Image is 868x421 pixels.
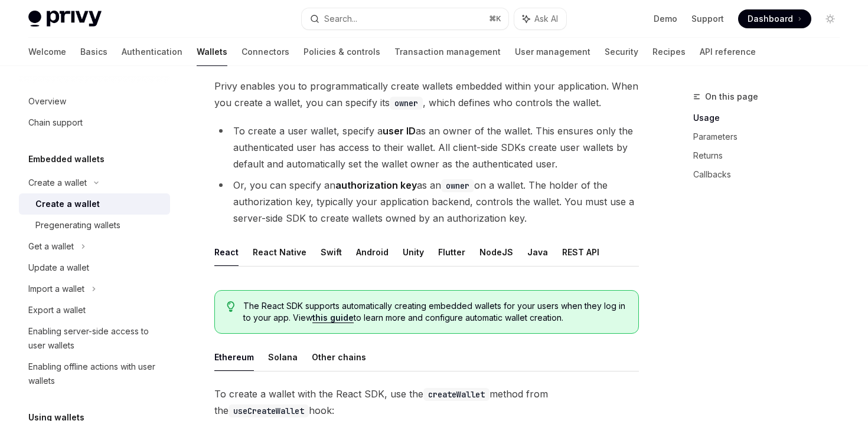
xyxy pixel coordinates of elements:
a: Demo [654,13,677,25]
li: Or, you can specify an as an on a wallet. The holder of the authorization key, typically your app... [214,177,639,226]
button: Other chains [312,343,366,371]
div: Search... [324,12,357,26]
button: Ethereum [214,343,254,371]
button: Swift [321,238,342,266]
img: light logo [28,11,102,27]
a: Usage [693,108,849,127]
button: React [214,238,239,266]
a: Support [691,13,724,25]
span: On this page [705,90,758,104]
span: The React SDK supports automatically creating embedded wallets for your users when they log in to... [243,300,626,324]
span: Ask AI [534,13,558,25]
button: Toggle dark mode [821,9,840,28]
code: createWallet [423,388,490,401]
button: Search...⌘K [302,8,508,29]
svg: Tip [227,301,235,312]
button: Android [356,238,389,266]
li: To create a user wallet, specify a as an owner of the wallet. This ensures only the authenticated... [214,123,639,172]
code: useCreateWallet [229,404,309,417]
button: React Native [253,238,306,266]
a: User management [515,38,590,66]
code: owner [390,97,423,110]
a: Callbacks [693,165,849,184]
span: Privy enables you to programmatically create wallets embedded within your application. When you c... [214,78,639,111]
button: Solana [268,343,298,371]
button: Ask AI [514,8,566,29]
a: Returns [693,146,849,165]
div: Get a wallet [28,239,74,254]
span: To create a wallet with the React SDK, use the method from the hook: [214,386,639,419]
code: owner [441,179,474,192]
a: Transaction management [394,38,501,66]
button: NodeJS [479,238,513,266]
div: Chain support [28,116,83,130]
div: Pregenerating wallets [35,218,120,232]
div: Create a wallet [28,176,87,190]
a: Create a wallet [19,193,170,215]
div: Update a wallet [28,261,89,275]
button: Java [527,238,548,266]
a: Policies & controls [304,38,380,66]
button: Unity [403,238,424,266]
a: Export a wallet [19,300,170,321]
strong: authorization key [335,179,417,191]
div: Export a wallet [28,303,86,317]
a: Parameters [693,127,849,146]
div: Import a wallet [28,282,84,296]
a: Welcome [28,38,66,66]
a: Security [605,38,638,66]
a: Basics [80,38,107,66]
button: REST API [562,238,599,266]
strong: user ID [383,125,416,137]
a: Recipes [652,38,686,66]
a: Enabling server-side access to user wallets [19,321,170,356]
span: ⌘ K [489,14,501,24]
span: Dashboard [748,13,793,25]
a: API reference [700,38,756,66]
a: Connectors [242,38,289,66]
a: Chain support [19,112,170,133]
h5: Embedded wallets [28,152,105,166]
a: Dashboard [738,9,811,28]
div: Enabling offline actions with user wallets [28,360,163,388]
a: Wallets [197,38,227,66]
div: Overview [28,94,66,108]
a: Enabling offline actions with user wallets [19,356,170,392]
a: Authentication [122,38,182,66]
a: Pregenerating wallets [19,215,170,236]
button: Flutter [438,238,465,266]
div: Enabling server-side access to user wallets [28,324,163,353]
a: Overview [19,91,170,112]
a: Update a wallet [19,257,170,278]
a: this guide [312,313,354,323]
div: Create a wallet [35,197,100,211]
